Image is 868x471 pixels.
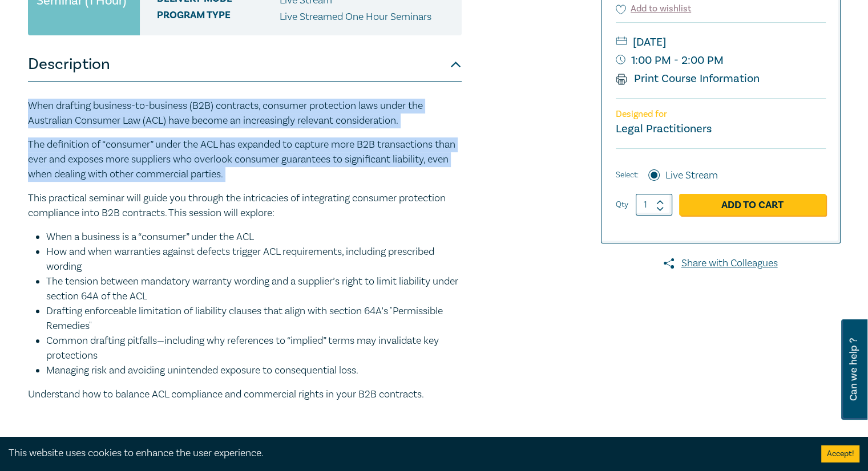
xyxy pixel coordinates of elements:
li: How and when warranties against defects trigger ACL requirements, including prescribed wording [46,245,462,274]
input: 1 [636,194,672,216]
p: This practical seminar will guide you through the intricacies of integrating consumer protection ... [28,191,462,221]
span: Can we help ? [848,326,859,413]
label: Qty [616,198,628,211]
span: Program type [157,10,280,25]
p: Live Streamed One Hour Seminars [280,10,431,25]
small: Legal Practitioners [616,121,712,136]
a: Add to Cart [679,194,826,216]
a: Print Course Information [616,71,760,86]
small: 1:00 PM - 2:00 PM [616,51,826,70]
label: Live Stream [665,168,718,183]
div: This website uses cookies to enhance the user experience. [9,446,804,461]
p: The definition of “consumer” under the ACL has expanded to capture more B2B transactions than eve... [28,137,462,182]
li: The tension between mandatory warranty wording and a supplier’s right to limit liability under se... [46,274,462,304]
li: Managing risk and avoiding unintended exposure to consequential loss. [46,363,462,378]
p: When drafting business-to-business (B2B) contracts, consumer protection laws under the Australian... [28,99,462,128]
p: Designed for [616,109,826,120]
button: Accept cookies [821,445,859,462]
span: Select: [616,169,639,181]
a: Share with Colleagues [601,256,841,271]
li: When a business is a “consumer” under the ACL [46,230,462,245]
small: [DATE] [616,33,826,51]
li: Drafting enforceable limitation of liability clauses that align with section 64A’s "Permissible R... [46,304,462,334]
button: Add to wishlist [616,2,692,15]
p: Understand how to balance ACL compliance and commercial rights in your B2B contracts. [28,387,462,402]
li: Common drafting pitfalls—including why references to “implied” terms may invalidate key protections [46,334,462,363]
button: Description [28,47,462,82]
